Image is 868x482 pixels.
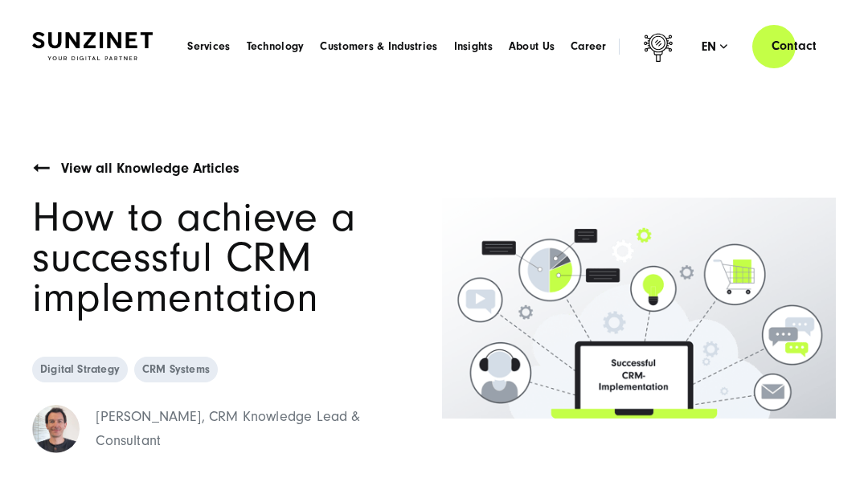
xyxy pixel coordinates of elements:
[247,39,305,55] a: Technology
[61,157,240,182] a: View all Knowledge Articles
[187,39,230,55] a: Services
[96,405,426,454] div: [PERSON_NAME], CRM Knowledge Lead & Consultant
[320,39,437,55] a: Customers & Industries
[454,39,493,55] a: Insights
[509,39,555,55] a: About Us
[752,23,836,69] a: Contact
[61,160,240,177] span: View all Knowledge Articles
[134,357,218,382] a: CRM Systems
[32,32,153,60] img: SUNZINET Full Service Digital Agentur
[32,194,356,322] span: How to achieve a successful CRM implementation
[32,357,128,382] a: Digital Strategy
[571,39,607,55] a: Career
[702,39,728,55] div: en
